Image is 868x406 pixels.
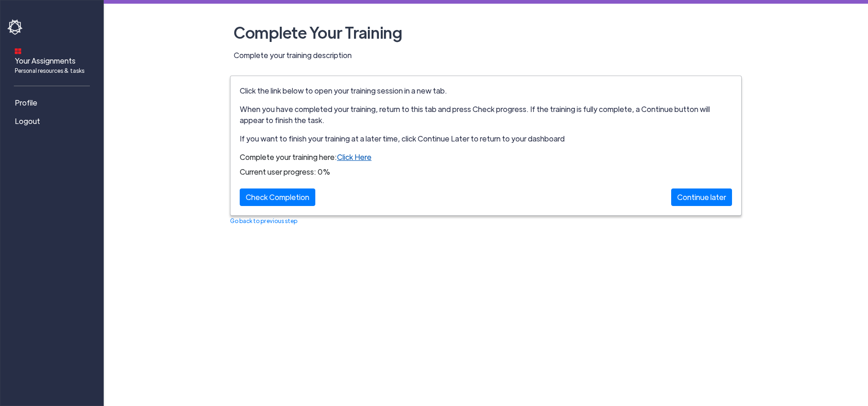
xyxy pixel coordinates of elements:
[15,55,84,75] span: Your Assignments
[7,112,100,130] a: Logout
[15,97,37,108] span: Profile
[240,188,315,206] div: Check Completion
[240,104,732,126] p: When you have completed your training, return to this tab and press Check progress. If the traini...
[337,152,372,162] a: Click Here
[230,18,742,46] h2: Complete Your Training
[240,152,732,163] div: Complete your training here:
[15,116,40,127] span: Logout
[234,50,742,61] p: Complete your training description
[240,166,732,177] div: Current user progress: 0%
[15,66,84,75] span: Personal resources & tasks
[7,19,24,35] img: havoc-shield-logo-white.png
[671,188,732,206] div: Continue later
[7,42,100,78] a: Your AssignmentsPersonal resources & tasks
[7,94,100,112] a: Profile
[15,48,21,54] img: dashboard-icon.svg
[230,217,297,224] a: Go back to previous step
[240,85,732,96] p: Click the link below to open your training session in a new tab.
[240,133,732,144] p: If you want to finish your training at a later time, click Continue Later to return to your dashb...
